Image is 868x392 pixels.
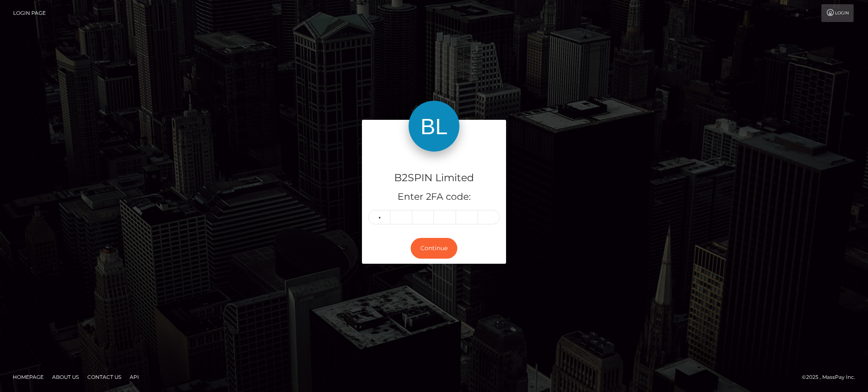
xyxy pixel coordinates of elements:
a: Homepage [9,370,47,384]
a: API [126,370,142,384]
a: Contact Us [84,370,125,384]
a: Login [821,4,854,22]
h5: Enter 2FA code: [368,190,500,204]
a: About Us [49,370,82,384]
a: Login Page [13,4,46,22]
div: © 2025 , MassPay Inc. [802,373,862,382]
h4: B2SPIN Limited [368,171,500,185]
button: Continue [411,238,457,259]
img: B2SPIN Limited [409,101,459,152]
